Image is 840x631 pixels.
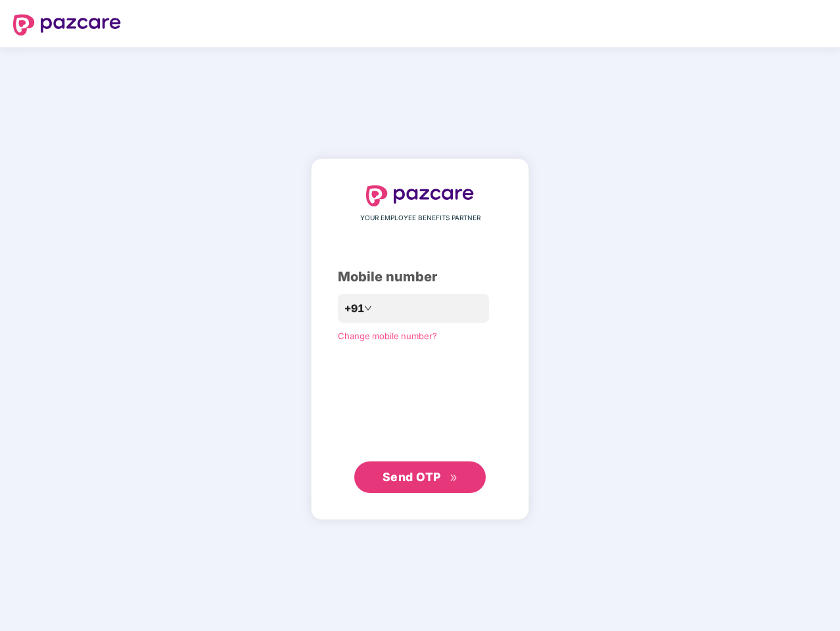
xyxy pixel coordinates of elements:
[344,300,364,317] span: +91
[383,470,441,484] span: Send OTP
[354,461,486,493] button: Send OTPdouble-right
[338,331,437,341] a: Change mobile number?
[338,267,502,287] div: Mobile number
[364,304,372,312] span: down
[360,213,480,223] span: YOUR EMPLOYEE BENEFITS PARTNER
[366,185,474,206] img: logo
[450,474,458,482] span: double-right
[13,14,121,35] img: logo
